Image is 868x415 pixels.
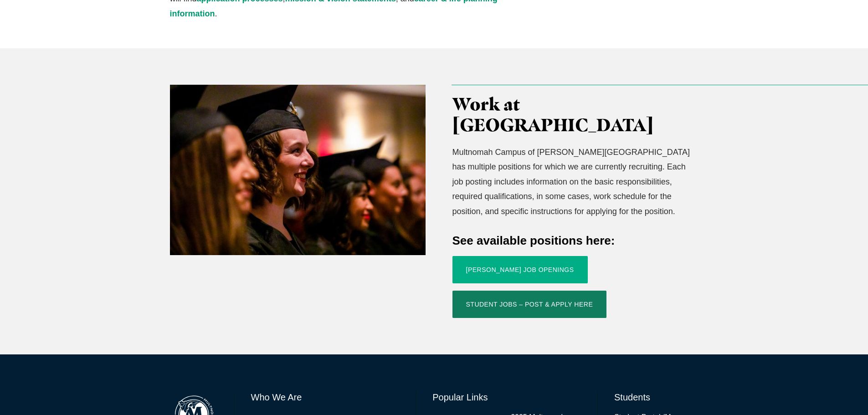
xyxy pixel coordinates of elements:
h3: Work at [GEOGRAPHIC_DATA] [452,94,699,136]
h6: Who We Are [251,391,400,404]
a: Student Jobs – Post & Apply Here [452,291,607,318]
img: Registrar_2019_12_13_Graduation-49-2 [170,85,426,255]
h6: Students [614,391,698,404]
a: [PERSON_NAME] Job Openings [452,256,588,283]
h6: Popular Links [432,391,581,404]
p: Multnomah Campus of [PERSON_NAME][GEOGRAPHIC_DATA] has multiple positions for which we are curren... [452,145,699,219]
h4: See available positions here: [452,232,699,249]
